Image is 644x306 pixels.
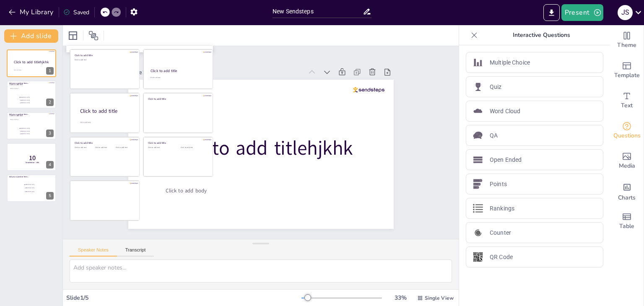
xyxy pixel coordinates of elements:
[26,161,39,164] span: Countdown - title
[46,192,54,200] div: 5
[66,29,80,42] div: Layout
[80,122,133,124] div: Click to add body
[148,146,174,148] div: Click to add text
[29,153,36,163] span: 10
[490,58,530,67] p: Multiple Choice
[75,59,135,61] div: Click to add text
[490,180,507,189] p: Points
[10,83,23,86] span: Click to add title
[166,135,353,161] span: Click to add titlehjkhk
[390,294,410,302] div: 33 %
[4,29,58,43] button: Add slide
[46,99,54,106] div: 2
[148,141,208,144] div: Click to add title
[21,102,44,104] span: [GEOGRAPHIC_DATA]
[21,130,44,132] span: [GEOGRAPHIC_DATA]
[80,108,134,115] div: Click to add title
[490,253,513,262] p: QR Code
[95,146,114,148] div: Click to add text
[9,176,29,178] span: Ask your question here...
[151,68,206,73] div: Click to add title
[490,131,498,140] p: QA
[75,146,93,148] div: Click to add text
[610,206,644,236] div: Add a table
[473,203,483,213] img: Rankings icon
[618,5,633,20] div: J S
[9,113,29,116] span: Ask your question here...
[273,5,363,18] input: Insert title
[473,57,483,67] img: Multiple Choice icon
[21,128,44,129] span: [GEOGRAPHIC_DATA]
[9,82,29,85] span: Ask your question here...
[473,106,483,116] img: Word Cloud icon
[543,4,560,21] button: Export to PowerPoint
[46,67,54,75] div: 1
[490,83,502,91] p: Quiz
[88,31,99,41] span: Position
[21,99,44,101] span: [GEOGRAPHIC_DATA]
[610,116,644,146] div: Get real-time input from your audience
[618,193,636,202] span: Charts
[10,87,18,89] span: Click to add text
[473,130,483,140] img: QA icon
[561,4,603,21] button: Present
[621,101,633,110] span: Text
[481,25,602,45] p: Interactive Questions
[490,107,520,116] p: Word Cloud
[10,114,23,117] span: Click to add title
[25,191,48,192] span: [GEOGRAPHIC_DATA]
[66,294,301,302] div: Slide 1 / 5
[7,174,56,202] div: 5
[150,77,206,79] div: Click to add text
[116,146,135,148] div: Click to add text
[614,71,640,80] span: Template
[490,228,511,237] p: Counter
[617,41,636,50] span: Theme
[25,187,48,189] span: [GEOGRAPHIC_DATA]
[117,247,154,257] button: Transcript
[619,222,634,231] span: Table
[14,60,49,65] span: Click to add titlehjkhk
[21,96,44,98] span: [GEOGRAPHIC_DATA]
[148,97,208,101] div: Click to add title
[7,112,56,140] div: 3
[21,133,44,135] span: [GEOGRAPHIC_DATA]
[473,82,483,92] img: Quiz icon
[10,119,18,120] span: Click to add text
[490,156,522,164] p: Open Ended
[70,247,117,257] button: Speaker Notes
[613,131,641,140] span: Questions
[46,161,54,169] div: 4
[610,146,644,176] div: Add images, graphics, shapes or video
[75,53,135,57] div: Click to add title
[14,70,21,71] span: Click to add body
[473,179,483,189] img: Points icon
[46,130,54,137] div: 3
[619,161,635,171] span: Media
[610,55,644,86] div: Add ready made slides
[6,5,57,19] button: My Library
[7,143,56,171] div: 4
[473,252,483,262] img: QR Code icon
[490,204,514,213] p: Rankings
[473,155,483,165] img: Open Ended icon
[7,80,56,108] div: 2
[7,49,56,77] div: 1
[25,184,48,185] span: [GEOGRAPHIC_DATA]
[473,228,483,238] img: Counter icon
[75,141,135,144] div: Click to add title
[425,295,454,301] span: Single View
[63,8,89,16] div: Saved
[618,4,633,21] button: J S
[610,176,644,206] div: Add charts and graphs
[610,25,644,55] div: Change the overall theme
[181,146,207,148] div: Click to add text
[128,68,303,76] div: Slide 1
[610,86,644,116] div: Add text boxes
